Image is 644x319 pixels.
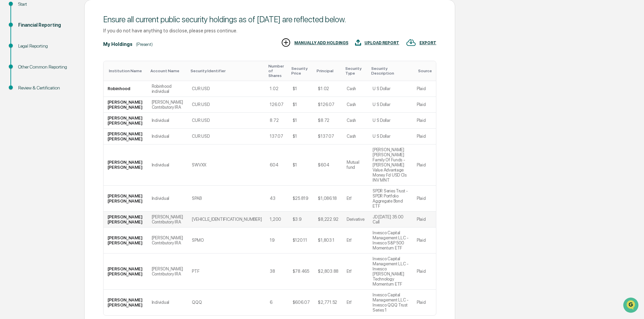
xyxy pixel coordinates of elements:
div: Toggle SortBy [268,64,286,78]
td: Individual [148,129,188,144]
td: Derivative [343,212,369,228]
div: Review & Certification [18,84,74,91]
td: Etf [343,186,369,212]
span: Pylon [67,114,82,119]
td: Individual [148,290,188,315]
div: Ensure all current public security holdings as of [DATE] are reflected below. [103,15,436,24]
td: Invesco Capital Management LLC - Invesco S&P 500 Momentum ETF [369,228,413,254]
td: $137.07 [314,129,343,144]
td: Invesco Capital Management LLC - Invesco QQQ Trust Series 1 [369,290,413,315]
div: Toggle SortBy [345,66,366,76]
td: Cash [343,113,369,129]
div: 🖐️ [7,86,12,91]
td: [PERSON_NAME] [PERSON_NAME] [104,290,148,315]
div: 🗄️ [49,86,54,91]
td: $1 [289,113,314,129]
td: U S Dollar [369,113,413,129]
td: Robinhood [104,81,148,97]
div: Toggle SortBy [291,66,312,76]
iframe: Open customer support [622,297,641,315]
td: $1.02 [314,81,343,97]
div: We're available if you need us! [23,58,85,64]
td: $1,803.1 [314,228,343,254]
td: Plaid [413,81,436,97]
a: Powered byPylon [48,114,82,119]
td: $1 [289,81,314,97]
td: Individual [148,186,188,212]
a: 🔎Data Lookup [4,95,45,107]
td: SWVXX [188,144,266,186]
td: Individual [148,113,188,129]
button: Start new chat [115,54,123,62]
div: My Holdings [103,42,133,47]
td: Plaid [413,228,436,254]
td: $78.465 [289,254,314,290]
div: EXPORT [419,41,436,45]
td: 6 [266,290,288,315]
td: Plaid [413,254,436,290]
div: Legal Reporting [18,43,74,50]
img: EXPORT [406,37,416,48]
td: [PERSON_NAME] Contributory IRA [148,254,188,290]
td: SPDR Series Trust - SPDR Portfolio Aggregate Bond ETF [369,186,413,212]
td: 19 [266,228,288,254]
td: Cash [343,97,369,113]
td: [PERSON_NAME] [PERSON_NAME] [104,212,148,228]
a: 🗄️Attestations [46,82,86,95]
td: $3.9 [289,212,314,228]
td: $1 [289,97,314,113]
td: Mutual fund [343,144,369,186]
td: U S Dollar [369,97,413,113]
td: 1,200 [266,212,288,228]
div: Start [18,1,74,8]
td: [PERSON_NAME] [PERSON_NAME] Family Of Funds - [PERSON_NAME] Value Advantage Money Fd USD Cls INV MNT [369,144,413,186]
td: Cash [343,129,369,144]
td: 1.02 [266,81,288,97]
td: 43 [266,186,288,212]
td: Individual [148,144,188,186]
div: UPLOAD REPORT [364,41,399,45]
td: $2,771.52 [314,290,343,315]
td: [PERSON_NAME] Contributory IRA [148,212,188,228]
td: Plaid [413,212,436,228]
p: How can we help? [7,14,123,25]
td: Plaid [413,290,436,315]
div: (Present) [136,42,153,47]
td: 38 [266,254,288,290]
td: Invesco Capital Management LLC - Invesco [PERSON_NAME] Technology Momentum ETF [369,254,413,290]
div: If you do not have anything to disclose, please press continue. [103,28,436,33]
td: [PERSON_NAME] [PERSON_NAME] [104,129,148,144]
td: CUR:USD [188,81,266,97]
td: SPMO [188,228,266,254]
td: Plaid [413,129,436,144]
td: $1 [289,129,314,144]
td: [VEHICLE_IDENTIFICATION_NUMBER] [188,212,266,228]
img: 1746055101610-c473b297-6a78-478c-a979-82029cc54cd1 [7,52,19,64]
div: Toggle SortBy [317,69,340,73]
td: Plaid [413,113,436,129]
span: Preclearance [13,85,43,92]
td: $126.07 [314,97,343,113]
div: Toggle SortBy [191,69,263,73]
td: [PERSON_NAME] [PERSON_NAME] [104,228,148,254]
td: Etf [343,254,369,290]
img: MANUALLY ADD HOLDINGS [281,37,291,48]
td: $1,086.18 [314,186,343,212]
td: [PERSON_NAME] [PERSON_NAME] [104,113,148,129]
div: Financial Reporting [18,22,74,29]
div: MANUALLY ADD HOLDINGS [294,41,348,45]
td: CUR:USD [188,97,266,113]
td: CUR:USD [188,129,266,144]
td: [PERSON_NAME] [PERSON_NAME] [104,144,148,186]
div: Toggle SortBy [150,69,185,73]
td: [PERSON_NAME] Contributory IRA [148,97,188,113]
td: QQQ [188,290,266,315]
div: Start new chat [23,52,111,58]
td: [PERSON_NAME] [PERSON_NAME] [104,186,148,212]
td: 126.07 [266,97,288,113]
td: SPAB [188,186,266,212]
td: 604 [266,144,288,186]
td: Etf [343,228,369,254]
